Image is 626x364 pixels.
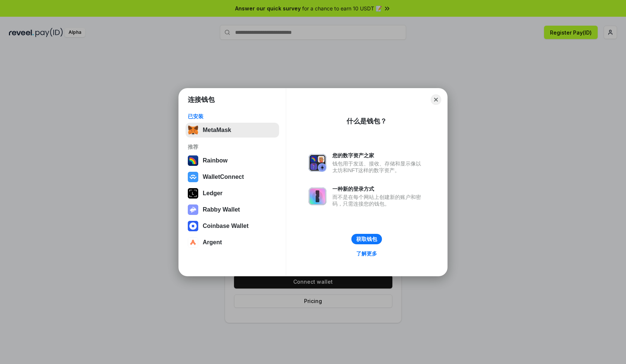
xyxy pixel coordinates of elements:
[188,125,198,135] img: svg+xml,%3Csvg%20fill%3D%22none%22%20height%3D%2233%22%20viewBox%3D%220%200%2035%2033%22%20width%...
[186,219,279,233] button: Coinbase Wallet
[203,127,231,133] div: MetaMask
[186,123,279,138] button: MetaMask
[188,221,198,231] img: svg+xml,%3Csvg%20width%3D%2228%22%20height%3D%2228%22%20viewBox%3D%220%200%2028%2028%22%20fill%3D...
[186,202,279,217] button: Rabby Wallet
[203,157,228,164] div: Rainbow
[332,152,425,159] div: 您的数字资产之家
[351,234,382,244] button: 获取钱包
[332,160,425,174] div: 钱包用于发送、接收、存储和显示像以太坊和NFT这样的数字资产。
[188,172,198,182] img: svg+xml,%3Csvg%20width%3D%2228%22%20height%3D%2228%22%20viewBox%3D%220%200%2028%2028%22%20fill%3D...
[352,249,382,258] a: 了解更多
[309,154,326,172] img: svg+xml,%3Csvg%20xmlns%3D%22http%3A%2F%2Fwww.w3.org%2F2000%2Fsvg%22%20fill%3D%22none%22%20viewBox...
[186,186,279,201] button: Ledger
[356,236,377,242] div: 获取钱包
[332,194,425,207] div: 而不是在每个网站上创建新的账户和密码，只需连接您的钱包。
[203,239,222,246] div: Argent
[186,153,279,168] button: Rainbow
[188,237,198,248] img: svg+xml,%3Csvg%20width%3D%2228%22%20height%3D%2228%22%20viewBox%3D%220%200%2028%2028%22%20fill%3D...
[203,223,249,229] div: Coinbase Wallet
[188,188,198,199] img: svg+xml,%3Csvg%20xmlns%3D%22http%3A%2F%2Fwww.w3.org%2F2000%2Fsvg%22%20width%3D%2228%22%20height%3...
[356,250,377,257] div: 了解更多
[188,95,215,104] h1: 连接钱包
[203,190,222,197] div: Ledger
[186,235,279,250] button: Argent
[332,186,425,192] div: 一种新的登录方式
[186,170,279,184] button: WalletConnect
[203,174,244,180] div: WalletConnect
[309,187,326,205] img: svg+xml,%3Csvg%20xmlns%3D%22http%3A%2F%2Fwww.w3.org%2F2000%2Fsvg%22%20fill%3D%22none%22%20viewBox...
[347,117,387,126] div: 什么是钱包？
[188,113,277,120] div: 已安装
[188,155,198,166] img: svg+xml,%3Csvg%20width%3D%22120%22%20height%3D%22120%22%20viewBox%3D%220%200%20120%20120%22%20fil...
[188,204,198,215] img: svg+xml,%3Csvg%20xmlns%3D%22http%3A%2F%2Fwww.w3.org%2F2000%2Fsvg%22%20fill%3D%22none%22%20viewBox...
[188,144,277,150] div: 推荐
[431,94,441,105] button: Close
[203,206,240,213] div: Rabby Wallet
